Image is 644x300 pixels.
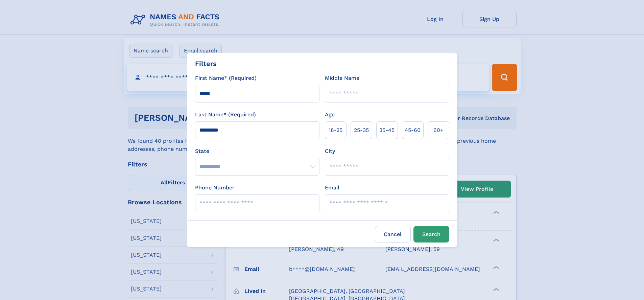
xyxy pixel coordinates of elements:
span: 60+ [433,126,444,134]
span: 18‑25 [329,126,342,134]
label: Cancel [375,226,411,243]
label: City [325,147,335,155]
span: 35‑45 [379,126,395,134]
label: Last Name* (Required) [195,111,256,119]
label: State [195,147,319,155]
label: Age [325,111,335,119]
label: Middle Name [325,74,359,82]
label: First Name* (Required) [195,74,257,82]
button: Search [413,226,449,243]
span: 25‑35 [354,126,369,134]
label: Email [325,184,339,192]
label: Phone Number [195,184,235,192]
span: 45‑60 [405,126,421,134]
div: Filters [195,59,217,69]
